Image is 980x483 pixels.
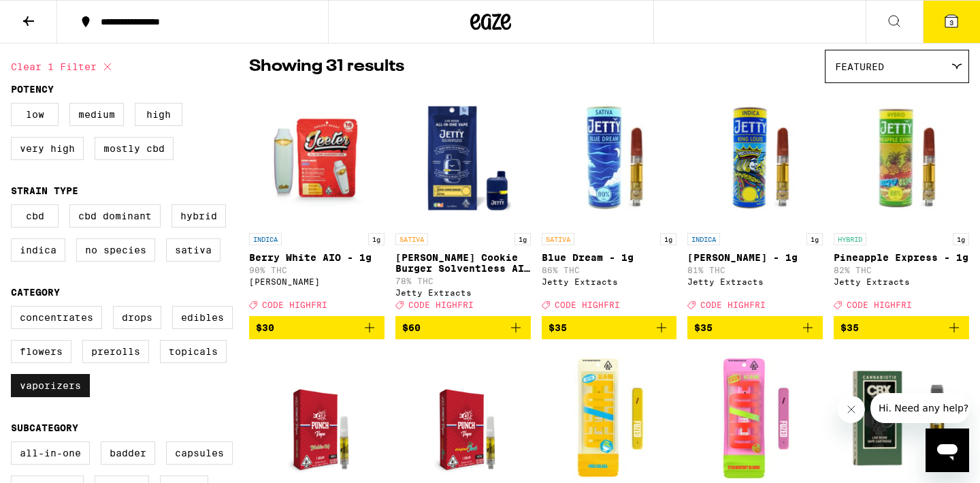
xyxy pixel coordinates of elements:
span: 3 [949,18,953,27]
span: CODE HIGHFRI [847,300,912,309]
legend: Potency [11,84,54,95]
label: Capsules [166,441,233,465]
p: [PERSON_NAME] Cookie Burger Solventless AIO - 1g [395,252,531,274]
p: 1g [514,233,531,245]
p: Berry White AIO - 1g [249,252,385,263]
div: Jetty Extracts [834,277,969,286]
iframe: Message from company [870,393,969,423]
img: Jetty Extracts - King Louis - 1g [687,90,823,226]
a: Open page for King Louis - 1g from Jetty Extracts [687,90,823,316]
label: Low [11,103,59,126]
label: Mostly CBD [95,137,174,160]
p: 86% THC [542,266,677,275]
label: Edibles [172,306,233,329]
div: Jetty Extracts [542,277,677,286]
span: CODE HIGHFRI [555,300,620,309]
p: SATIVA [395,233,428,245]
p: [PERSON_NAME] - 1g [687,252,823,263]
p: INDICA [687,233,720,245]
p: 1g [660,233,676,245]
img: Jeeter - Berry White AIO - 1g [249,90,385,226]
legend: Subcategory [11,422,78,433]
label: Prerolls [82,340,149,363]
label: Vaporizers [11,374,90,397]
span: $35 [549,322,567,333]
label: CBD [11,204,59,228]
p: 82% THC [834,266,969,275]
span: CODE HIGHFRI [700,300,766,309]
p: 81% THC [687,266,823,275]
label: No Species [76,238,155,262]
button: Add to bag [687,316,823,339]
label: High [135,103,182,126]
img: Jetty Extracts - Tangie Cookie Burger Solventless AIO - 1g [395,90,531,226]
p: HYBRID [834,233,866,245]
iframe: Button to launch messaging window [926,429,969,472]
span: Featured [835,61,884,72]
p: 90% THC [249,266,385,275]
label: CBD Dominant [69,204,161,228]
button: Add to bag [834,316,969,339]
button: Clear 1 filter [11,50,116,84]
img: Jetty Extracts - Pineapple Express - 1g [834,90,969,226]
label: Badder [101,441,155,465]
p: Pineapple Express - 1g [834,252,969,263]
label: Very High [11,137,84,160]
label: All-In-One [11,441,90,465]
legend: Strain Type [11,185,78,196]
button: Add to bag [395,316,531,339]
p: 1g [953,233,969,245]
span: $30 [256,322,274,333]
a: Open page for Tangie Cookie Burger Solventless AIO - 1g from Jetty Extracts [395,90,531,316]
span: $35 [840,322,859,333]
label: Drops [113,306,161,329]
a: Open page for Blue Dream - 1g from Jetty Extracts [542,90,677,316]
label: Flowers [11,340,71,363]
p: 1g [368,233,385,245]
a: Open page for Berry White AIO - 1g from Jeeter [249,90,385,316]
span: $60 [402,322,421,333]
img: Jetty Extracts - Blue Dream - 1g [542,90,677,226]
div: Jetty Extracts [687,277,823,286]
p: 78% THC [395,277,531,285]
legend: Category [11,287,60,298]
label: Concentrates [11,306,102,329]
span: CODE HIGHFRI [262,300,327,309]
p: INDICA [249,233,282,245]
label: Sativa [166,238,220,262]
label: Topicals [160,340,227,363]
label: Medium [69,103,124,126]
iframe: Close message [838,396,865,423]
span: $35 [694,322,713,333]
p: Showing 31 results [249,55,404,78]
p: Blue Dream - 1g [542,252,677,263]
span: CODE HIGHFRI [408,300,474,309]
p: SATIVA [542,233,574,245]
button: Add to bag [542,316,677,339]
div: [PERSON_NAME] [249,277,385,286]
label: Indica [11,238,65,262]
div: Jetty Extracts [395,288,531,297]
button: Add to bag [249,316,385,339]
button: 3 [923,1,980,43]
p: 1g [806,233,823,245]
a: Open page for Pineapple Express - 1g from Jetty Extracts [834,90,969,316]
label: Hybrid [171,204,226,228]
